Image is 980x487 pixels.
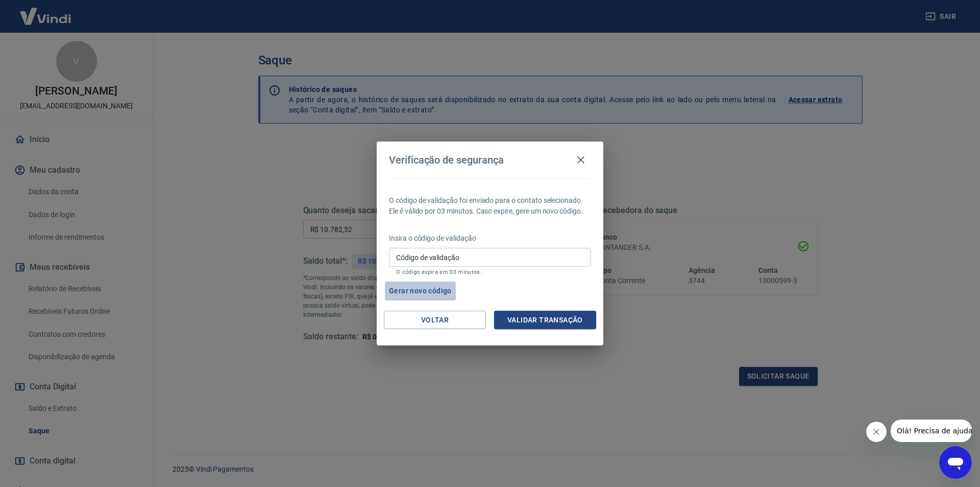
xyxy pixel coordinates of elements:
[939,446,972,479] iframe: Botão para abrir a janela de mensagens
[384,311,486,330] button: Voltar
[6,7,86,15] span: Olá! Precisa de ajuda?
[866,422,887,442] iframe: Fechar mensagem
[389,154,504,166] h4: Verificação de segurança
[494,311,596,330] button: Validar transação
[385,282,456,300] button: Gerar novo código
[396,269,584,275] p: O código expira em 03 minutos.
[389,195,591,217] p: O código de validação foi enviado para o contato selecionado. Ele é válido por 03 minutos. Caso e...
[891,420,972,442] iframe: Mensagem da empresa
[389,233,591,244] p: Insira o código de validação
